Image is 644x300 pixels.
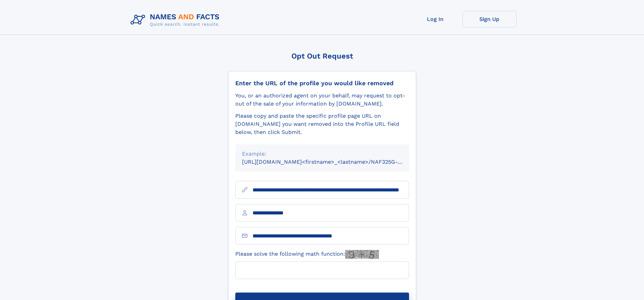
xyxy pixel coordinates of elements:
[242,159,422,165] small: [URL][DOMAIN_NAME]<firstname>_<lastname>/NAF325G-xxxxxxxx
[228,52,416,60] div: Opt Out Request
[235,112,409,136] div: Please copy and paste the specific profile page URL on [DOMAIN_NAME] you want removed into the Pr...
[235,250,379,259] label: Please solve the following math function:
[242,150,402,158] div: Example:
[408,11,462,27] a: Log In
[128,11,225,29] img: Logo Names and Facts
[462,11,517,27] a: Sign Up
[235,79,409,87] div: Enter the URL of the profile you would like removed
[235,92,409,108] div: You, or an authorized agent on your behalf, may request to opt-out of the sale of your informatio...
